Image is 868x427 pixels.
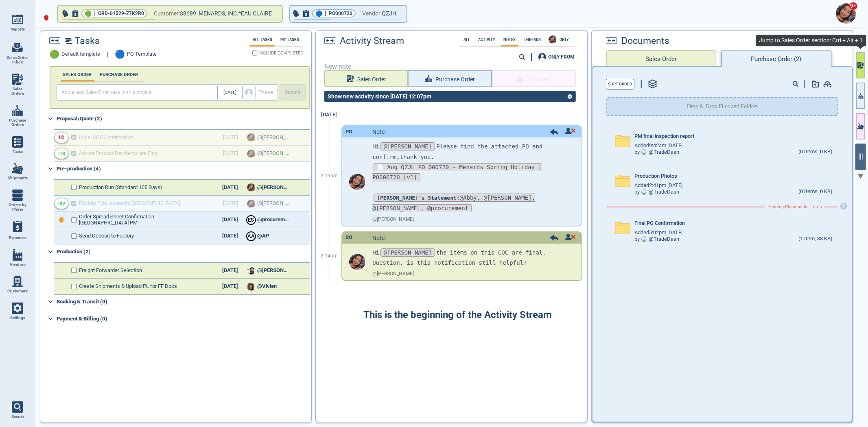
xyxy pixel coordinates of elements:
div: -32 [57,201,65,207]
label: Threads [522,37,544,42]
span: MENARDS, INC.*EAU CLAIRE [199,10,272,17]
p: Drag & Drop Files and Folders [687,102,758,111]
span: Sales Orders [7,87,28,96]
img: Avatar [836,3,856,24]
span: 38689 [180,9,199,19]
img: unread icon [565,234,576,240]
button: Sales Order [324,70,408,87]
img: Avatar [641,236,647,242]
span: Reports [11,27,25,32]
label: SALES ORDER [61,72,94,77]
div: Pre-production (4) [57,162,310,175]
div: +2 [59,135,64,141]
button: Sort Order [606,79,634,89]
span: 2:19pm [321,173,338,179]
span: @Vivien [257,283,277,290]
span: 🔵 [115,50,125,59]
span: Search [11,414,24,419]
span: Freight Forwarder Selection [79,268,142,274]
span: | [107,51,109,58]
strong: [PERSON_NAME]'s Statement: [377,195,460,201]
span: Production Run (Standard 105 Days) [79,185,163,191]
span: Pending Placeholder Items [767,205,822,210]
span: Expenses [9,235,26,240]
img: add-document [823,81,832,87]
img: menu_icon [12,303,23,314]
span: 🟢 [50,50,60,59]
div: Show new activity since [DATE] 12:07pm [324,93,435,100]
div: Proposal/Quote (2) [57,112,310,125]
div: E S [247,216,255,224]
span: Purchase Order [435,74,475,85]
span: Added 5:02pm [DATE] [634,230,682,236]
label: PURCHASE ORDER [98,72,141,77]
img: Avatar [549,35,557,44]
img: menu_icon [12,276,23,287]
label: All [461,37,473,42]
span: Create Shipments & Upload PL for FF Docs [79,283,177,290]
div: (0 Items, 0 KB) [798,149,833,155]
img: Avatar [641,149,647,155]
div: SO [345,235,352,241]
span: QZJH [382,9,396,19]
span: @[PERSON_NAME] [257,268,290,274]
img: menu_icon [12,163,23,174]
span: @AP [257,233,269,239]
img: Avatar [641,189,647,195]
span: Sales Order Inbox [7,55,28,65]
div: [DATE] [216,268,244,274]
div: (0 Items, 0 KB) [798,189,833,195]
img: add-document [812,81,819,88]
span: @[PERSON_NAME] [380,248,435,257]
span: 📄 Aug QZJH PO 000720 - Menards Spring Holiday | PO000720 [v1] [372,163,542,181]
span: Tasks [75,36,100,46]
span: [DATE] [223,90,236,96]
span: Vendor: [362,9,382,19]
span: | [94,9,96,17]
span: PO000720 [329,9,352,17]
label: Notes [501,37,518,42]
span: Added 9:42am [DATE] [634,143,682,149]
span: Production Photos [634,173,677,179]
span: 🟢 [85,11,92,16]
span: Sales Order [357,74,386,85]
span: This is the beginning of the Activity Stream [363,309,552,321]
img: Avatar [247,283,255,291]
span: Purchase Orders [7,118,28,127]
span: Added 2:41pm [DATE] [634,183,682,189]
span: Customers [7,289,28,294]
span: Vendors [10,262,26,267]
span: INCLUDE COMPLETED [258,51,303,55]
span: Order Spread Sheet Confirmation - [GEOGRAPHIC_DATA] PM [79,214,203,226]
span: Settings [10,316,25,320]
div: Booking & Transit (0) [57,295,310,308]
img: Avatar [247,266,255,274]
button: 🔵|PO000720Vendor:QZJH [290,6,407,22]
img: Avatar [247,183,255,192]
div: (1 Item, 38 KB) [798,236,833,242]
img: menu_icon [12,74,23,85]
span: Tasks [13,149,23,154]
img: diamond [44,14,49,21]
div: [DATE] [216,283,244,290]
div: Production (2) [57,245,310,258]
label: All Tasks [250,37,275,42]
span: Shipments [8,176,28,181]
span: PO Template [127,51,157,57]
span: @ [PERSON_NAME] [372,271,414,277]
button: 🟢|ORD-01529-Z7K2R0Customer:38689 MENARDS, INC.*EAU CLAIRE [58,6,282,22]
span: New note: [324,63,579,70]
span: ONLY [558,37,572,42]
span: @[PERSON_NAME] [380,142,435,150]
img: unread icon [565,128,576,134]
p: Hi Please find the attached PO and confirm,thank you. [372,142,569,162]
div: by @ TradeDash [634,189,679,195]
div: [DATE] [216,185,244,191]
span: Send Deposit to Factory [79,233,134,239]
div: [DATE] [216,233,244,239]
img: menu_icon [12,136,23,148]
img: Avatar [349,174,365,190]
span: Note: [372,235,386,241]
img: timeline2 [65,38,72,44]
div: by @ TradeDash [634,236,679,242]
